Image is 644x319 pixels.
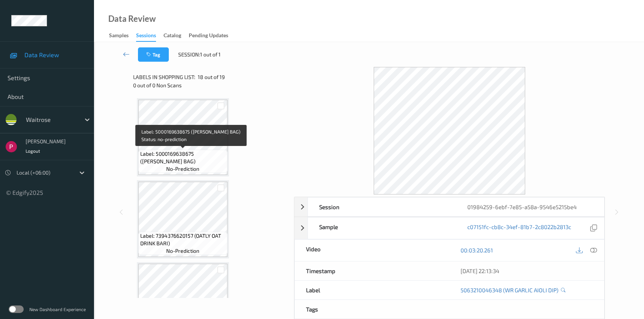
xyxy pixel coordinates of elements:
[200,51,221,58] span: 1 out of 1
[295,240,450,261] div: Video
[166,247,199,255] span: no-prediction
[308,217,456,239] div: Sample
[136,32,156,42] div: Sessions
[178,51,200,58] span: Session:
[295,261,450,280] div: Timestamp
[295,281,450,299] div: Label
[166,165,199,173] span: no-prediction
[456,197,604,216] div: 01984259-6ebf-7e85-a58a-9546e5215be4
[461,246,493,254] a: 00:03:20.261
[294,197,605,217] div: Session01984259-6ebf-7e85-a58a-9546e5215be4
[140,150,226,165] span: Label: 5000169638675 ([PERSON_NAME] BAG)
[138,47,169,62] button: Tag
[189,32,228,41] div: Pending Updates
[133,73,195,81] span: Labels in shopping list:
[109,32,129,41] div: Samples
[133,82,289,89] div: 0 out of 0 Non Scans
[198,73,225,81] span: 18 out of 19
[308,197,456,216] div: Session
[189,30,236,41] a: Pending Updates
[164,32,181,41] div: Catalog
[140,232,226,247] span: Label: 7394376620157 (OATLY OAT DRINK BARI)
[108,15,156,23] div: Data Review
[467,223,571,233] a: c07151fc-cb8c-34ef-81b7-2c8022b2813c
[295,300,450,319] div: Tags
[164,30,189,41] a: Catalog
[461,286,558,294] a: 5063210046348 (WR GARLIC AIOLI DIP)
[294,217,605,239] div: Samplec07151fc-cb8c-34ef-81b7-2c8022b2813c
[136,30,164,42] a: Sessions
[109,30,136,41] a: Samples
[461,267,593,275] div: [DATE] 22:13:34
